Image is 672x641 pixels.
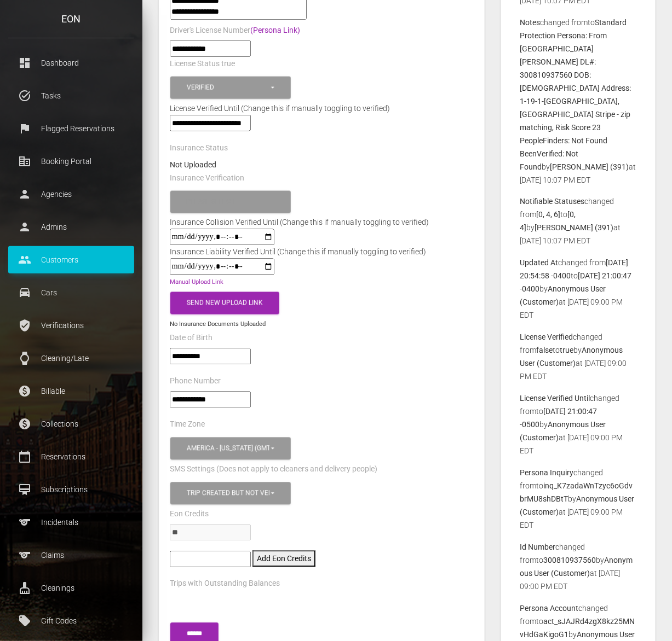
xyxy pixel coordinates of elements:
a: people Customers [8,246,134,273]
label: SMS Settings (Does not apply to cleaners and delivery people) [170,464,377,475]
a: Manual Upload Link [170,279,223,286]
label: Insurance Verification [170,173,244,184]
div: License Verified Until (Change this if manually toggling to verified) [162,102,482,115]
b: License Verified [520,333,573,342]
b: Anonymous User (Customer) [520,421,606,442]
b: Anonymous User (Customer) [520,285,606,307]
p: Agencies [16,186,126,202]
label: Phone Number [170,376,221,387]
button: Please select [170,191,291,213]
b: Anonymous User (Customer) [520,495,635,517]
p: changed from to by at [DATE] 09:00 PM EDT [520,392,636,458]
div: Please select [187,197,269,207]
p: changed from to by at [DATE] 09:00 PM EDT [520,331,636,383]
label: Time Zone [170,419,205,430]
a: watch Cleaning/Late [8,345,134,372]
b: Persona Account [520,604,579,613]
p: Verifications [16,317,126,334]
div: Insurance Collision Verified Until (Change this if manually toggling to verified) [162,216,437,229]
div: America - [US_STATE] (GMT -05:00) [187,444,269,453]
b: Notes [520,18,541,27]
a: task_alt Tasks [8,82,134,109]
b: inq_K7zadaWnTzyc6oGdvbrMU8shDBtT [520,482,633,504]
b: act_sJAJRd4zgX8kz25MNvHdGaKigoG1 [520,617,635,639]
button: America - New York (GMT -05:00) [170,438,291,460]
p: changed from to by at [DATE] 10:07 PM EDT [520,195,636,248]
p: Collections [16,416,126,432]
p: Subscriptions [16,481,126,498]
div: Insurance Liability Verified Until (Change this if manually toggling to verified) [162,246,434,259]
p: changed from to by at [DATE] 09:00 PM EDT [520,467,636,532]
a: person Admins [8,213,134,241]
p: Customers [16,252,126,268]
p: Cleaning/Late [16,350,126,366]
p: Billable [16,383,126,399]
p: Flagged Reservations [16,120,126,137]
p: Gift Codes [16,613,126,629]
b: 300810937560 [544,556,596,565]
p: Cleanings [16,580,126,596]
button: Verified [170,77,291,99]
p: Admins [16,219,126,235]
b: true [560,346,574,355]
a: local_offer Gift Codes [8,607,134,634]
b: Persona Inquiry [520,469,574,477]
div: Verified [187,83,269,92]
a: flag Flagged Reservations [8,115,134,142]
a: drive_eta Cars [8,279,134,306]
label: Trips with Outstanding Balances [170,579,280,590]
b: [DATE] 21:00:47 -0500 [520,407,598,429]
p: Booking Portal [16,153,126,170]
small: No Insurance Documents Uploaded [170,321,266,328]
div: Trip created but not verified , Customer is verified and trip is set to go [187,489,269,498]
a: cleaning_services Cleanings [8,574,134,602]
a: dashboard Dashboard [8,49,134,77]
a: calendar_today Reservations [8,443,134,470]
label: Driver's License Number [170,25,300,36]
a: person Agencies [8,180,134,208]
a: paid Billable [8,377,134,405]
p: Incidentals [16,514,126,531]
p: Claims [16,547,126,563]
a: card_membership Subscriptions [8,476,134,503]
label: Date of Birth [170,333,212,344]
label: License Status true [170,59,235,69]
b: Id Number [520,543,556,552]
b: [PERSON_NAME] (391) [535,224,614,232]
p: Tasks [16,88,126,104]
p: Reservations [16,448,126,465]
button: Trip created but not verified, Customer is verified and trip is set to go [170,482,291,505]
a: verified_user Verifications [8,312,134,339]
a: paid Collections [8,410,134,438]
b: License Verified Until [520,394,590,403]
p: changed from to by at [DATE] 09:00 PM EDT [520,257,636,322]
label: Insurance Status [170,143,228,154]
p: Cars [16,284,126,301]
strong: Not Uploaded [170,160,216,169]
a: (Persona Link) [250,26,300,34]
button: Add Eon Credits [252,551,315,567]
button: Send New Upload Link [170,292,279,314]
p: Dashboard [16,55,126,71]
b: Updated At [520,259,559,267]
a: sports Claims [8,541,134,569]
b: [0, 4, 6] [537,211,561,219]
p: changed from to by at [DATE] 09:00 PM EDT [520,541,636,593]
b: Notifiable Statuses [520,197,585,206]
a: corporate_fare Booking Portal [8,148,134,175]
b: false [537,346,553,355]
p: changed from to by at [DATE] 10:07 PM EDT [520,16,636,187]
b: [PERSON_NAME] (391) [550,162,629,171]
a: sports Incidentals [8,509,134,536]
label: Eon Credits [170,509,209,520]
